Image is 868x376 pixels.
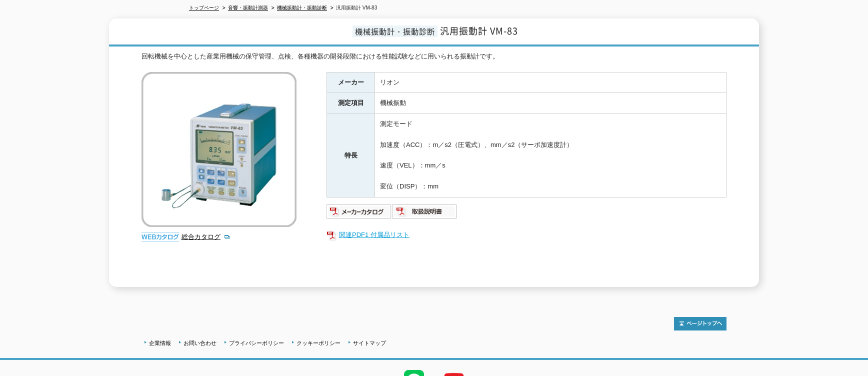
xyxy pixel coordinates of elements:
a: トップページ [189,5,219,10]
img: メーカーカタログ [326,203,392,219]
a: 企業情報 [149,340,171,346]
a: サイトマップ [353,340,386,346]
th: 特長 [327,114,375,197]
a: 関連PDF1 付属品リスト [326,228,726,241]
a: 音響・振動計測器 [228,5,268,10]
td: リオン [375,72,726,93]
li: 汎用振動計 VM-83 [328,3,377,13]
a: プライバシーポリシー [229,340,284,346]
span: 機械振動計・振動診断 [352,25,437,37]
a: 機械振動計・振動診断 [277,5,327,10]
a: 総合カタログ [181,233,230,240]
a: お問い合わせ [183,340,216,346]
td: 機械振動 [375,93,726,114]
img: webカタログ [141,232,179,242]
td: 測定モード 加速度（ACC）：m／s2（圧電式）、mm／s2（サーボ加速度計） 速度（VEL）：mm／s 変位（DISP）：mm [375,114,726,197]
th: 測定項目 [327,93,375,114]
a: メーカーカタログ [326,210,392,217]
a: 取扱説明書 [392,210,457,217]
img: 取扱説明書 [392,203,457,219]
img: 汎用振動計 VM-83 [141,72,296,227]
a: クッキーポリシー [296,340,340,346]
span: 汎用振動計 VM-83 [440,24,518,37]
img: トップページへ [674,317,726,330]
div: 回転機械を中心とした産業用機械の保守管理、点検、各種機器の開発段階における性能試験などに用いられる振動計です。 [141,51,726,62]
th: メーカー [327,72,375,93]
